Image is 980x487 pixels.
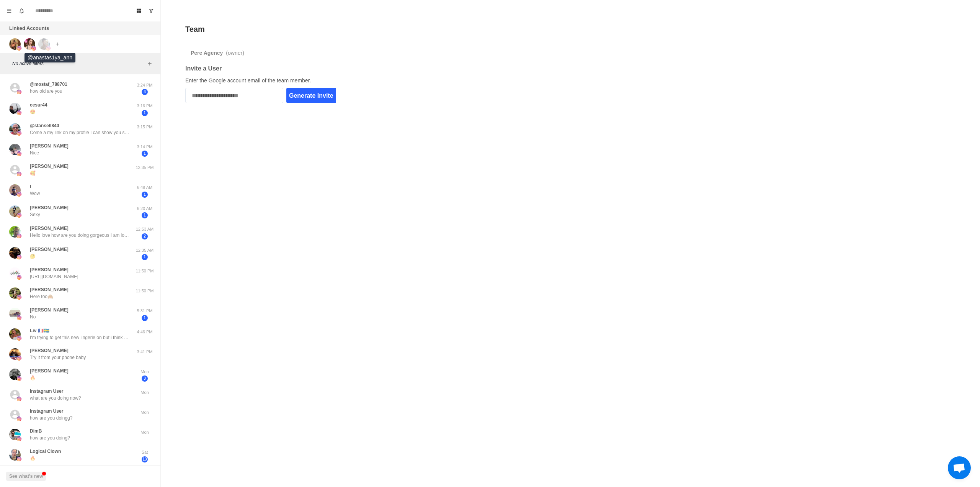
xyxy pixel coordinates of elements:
[30,408,63,415] p: Instagram User
[135,349,154,355] p: 3:41 PM
[135,268,154,274] p: 11:50 PM
[30,293,53,300] p: Here too🙈
[142,254,148,260] span: 1
[30,211,40,218] p: Sexy
[142,315,148,321] span: 1
[30,388,63,395] p: Instagram User
[30,415,72,421] p: how are you doingg?
[17,234,21,238] img: picture
[17,192,21,197] img: picture
[135,124,154,130] p: 3:15 PM
[46,46,51,51] img: picture
[135,288,154,294] p: 11:50 PM
[142,456,148,462] span: 13
[30,253,36,260] p: 🤔
[145,59,154,68] button: Add filters
[142,192,148,198] span: 1
[30,129,129,136] p: Come a my link on my profile I can show you smth special there for you
[30,455,36,462] p: 🔥
[17,295,21,300] img: picture
[17,275,21,280] img: picture
[9,267,21,279] img: picture
[30,183,31,190] p: I
[135,429,154,436] p: Mon
[9,226,21,238] img: picture
[17,131,21,136] img: picture
[135,103,154,109] p: 3:16 PM
[9,38,21,50] img: picture
[145,5,157,17] button: Show unread conversations
[12,60,145,67] p: No active filters
[3,5,15,17] button: Menu
[9,328,21,340] img: picture
[30,395,81,402] p: what are you doing now?
[9,144,21,155] img: picture
[9,184,21,196] img: picture
[17,416,21,421] img: picture
[17,46,21,51] img: picture
[30,163,69,170] p: [PERSON_NAME]
[30,102,47,108] p: cesur44
[30,266,69,273] p: [PERSON_NAME]
[30,204,69,211] p: [PERSON_NAME]
[17,213,21,218] img: picture
[30,190,40,197] p: Wow
[948,456,971,479] div: Open chat
[135,184,154,191] p: 6:49 AM
[17,436,21,441] img: picture
[135,247,154,254] p: 12:35 AM
[30,435,70,441] p: how are you doing?
[31,46,36,51] img: picture
[17,172,21,176] img: picture
[17,336,21,341] img: picture
[135,308,154,314] p: 5:31 PM
[286,88,336,103] button: Generate Invite
[191,49,223,57] b: Pere Agency
[15,5,28,17] button: Notifications
[17,151,21,156] img: picture
[142,89,148,95] span: 4
[30,88,62,95] p: how old are you
[38,38,50,50] img: picture
[30,334,129,341] p: I'm trying to get this new lingerie on but i think my ass a little bit fatter than i thought
[17,110,21,115] img: picture
[17,397,21,401] img: picture
[135,164,154,171] p: 12:35 PM
[135,369,154,375] p: Mon
[135,409,154,416] p: Mon
[30,313,36,320] p: No
[142,233,148,239] span: 2
[30,286,69,293] p: [PERSON_NAME]
[30,347,69,354] p: [PERSON_NAME]
[30,246,69,253] p: [PERSON_NAME]
[24,38,35,50] img: picture
[30,327,49,334] p: Liv 🇫🇷🇸🇪
[30,307,69,313] p: [PERSON_NAME]
[17,457,21,461] img: picture
[185,77,336,85] p: Enter the Google account email of the team member.
[30,122,59,129] p: @stansell840
[135,449,154,456] p: Sat
[30,108,36,115] p: 😍
[30,81,67,88] p: @mostaf_788701
[17,376,21,381] img: picture
[135,144,154,150] p: 3:14 PM
[30,367,69,374] p: [PERSON_NAME]
[30,232,129,239] p: Hello love how are you doing gorgeous I am looking for my soul mate a serious relationship that c...
[185,25,205,34] h2: Team
[30,149,39,156] p: Nice
[30,428,42,435] p: DimB
[226,49,244,57] span: ( owner )
[9,449,21,461] img: picture
[133,5,145,17] button: Board View
[9,103,21,114] img: picture
[30,170,36,177] p: 🥰
[9,247,21,259] img: picture
[142,212,148,218] span: 1
[17,356,21,361] img: picture
[135,82,154,89] p: 3:24 PM
[9,308,21,319] img: picture
[30,273,78,280] p: [URL][DOMAIN_NAME]
[135,226,154,233] p: 12:53 AM
[30,143,69,149] p: [PERSON_NAME]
